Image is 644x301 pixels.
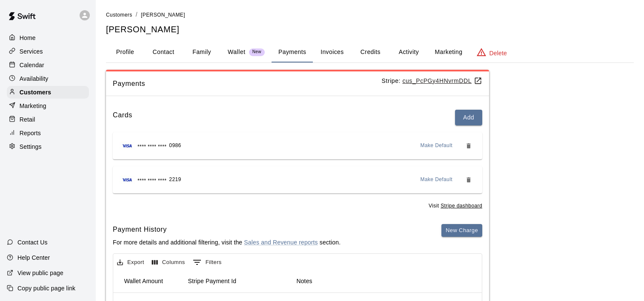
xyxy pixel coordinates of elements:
button: New Charge [441,224,482,237]
a: Settings [7,140,89,153]
p: View public page [17,269,63,277]
p: Calendar [20,61,44,69]
h5: [PERSON_NAME] [106,24,634,35]
span: [PERSON_NAME] [141,12,185,18]
a: Stripe dashboard [441,203,482,209]
p: Stripe: [382,77,482,85]
button: Family [183,42,221,62]
a: Home [7,31,89,44]
a: Customers [106,11,132,18]
div: Notes [292,269,462,293]
p: For more details and additional filtering, visit the section. [113,238,341,247]
a: Services [7,45,89,58]
button: Make Default [417,173,456,187]
button: Remove [462,139,475,153]
a: Marketing [7,99,89,112]
a: cus_PcPGy4HNvrmDDL [402,77,482,84]
p: Settings [20,142,42,151]
button: Add [455,110,482,125]
button: Credits [351,42,389,62]
span: Make Default [421,142,453,150]
p: Reports [20,129,41,137]
button: Contact [144,42,183,62]
button: Make Default [417,139,456,153]
p: Delete [489,49,507,57]
span: 2219 [169,176,181,184]
nav: breadcrumb [106,10,634,20]
button: Show filters [191,256,224,269]
button: Profile [106,42,144,62]
p: Copy public page link [17,284,75,292]
a: Retail [7,113,89,126]
p: Wallet [228,48,246,57]
p: Contact Us [17,238,48,247]
p: Home [20,34,36,42]
span: Payments [113,78,382,89]
p: Services [20,47,43,56]
button: Marketing [428,42,469,62]
span: 0986 [169,142,181,150]
span: Make Default [421,176,453,184]
img: Credit card brand logo [120,142,135,150]
p: Retail [20,115,35,124]
div: Wallet Amount [124,269,163,293]
span: Visit [429,202,482,210]
div: Stripe Payment Id [188,269,236,293]
span: New [249,49,265,55]
a: Calendar [7,59,89,71]
button: Export [115,256,146,269]
button: Remove [462,173,475,187]
a: Reports [7,127,89,139]
button: Activity [389,42,428,62]
button: Invoices [313,42,351,62]
h6: Cards [113,110,132,125]
span: Customers [106,12,132,18]
p: Marketing [20,102,46,110]
div: Notes [296,269,312,293]
p: Availability [20,74,49,83]
p: Help Center [17,253,50,262]
div: Wallet Amount [120,269,183,293]
p: Customers [20,88,51,97]
div: Stripe Payment Id [183,269,292,293]
a: Customers [7,86,89,99]
li: / [136,10,137,19]
div: basic tabs example [106,42,634,62]
a: Sales and Revenue reports [244,239,318,246]
img: Credit card brand logo [120,176,135,184]
button: Select columns [150,256,187,269]
a: Availability [7,72,89,85]
h6: Payment History [113,224,341,235]
button: Payments [272,42,313,62]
